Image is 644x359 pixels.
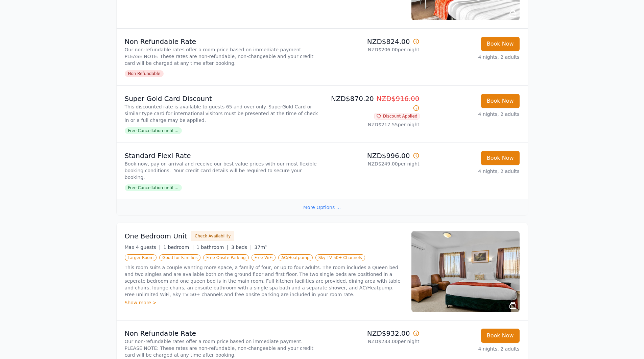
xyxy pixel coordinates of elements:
span: 1 bathroom | [196,245,229,250]
p: Our non-refundable rates offer a room price based on immediate payment. PLEASE NOTE: These rates ... [125,46,319,67]
p: 4 nights, 2 adults [425,345,520,352]
span: Free Cancellation until ... [125,184,182,191]
p: NZD$932.00 [325,329,420,338]
p: 4 nights, 2 adults [425,168,520,175]
span: 3 beds | [231,245,252,250]
p: Super Gold Card Discount [125,94,319,103]
p: 4 nights, 2 adults [425,54,520,60]
button: Book Now [481,94,520,108]
span: Discount Applied [374,113,420,120]
span: Free Cancellation until ... [125,127,182,134]
p: This discounted rate is available to guests 65 and over only. SuperGold Card or similar type card... [125,103,319,124]
span: NZD$916.00 [377,95,420,103]
p: NZD$996.00 [325,151,420,160]
p: NZD$249.00 per night [325,160,420,167]
span: Max 4 guests | [125,245,161,250]
p: NZD$233.00 per night [325,338,420,345]
button: Book Now [481,37,520,51]
div: Show more > [125,299,403,306]
p: NZD$870.20 [325,94,420,113]
span: Good for Families [159,254,200,261]
button: Check Availability [191,231,234,241]
p: 4 nights, 2 adults [425,111,520,118]
p: Non Refundable Rate [125,37,319,46]
button: Book Now [481,151,520,165]
span: Non Refundable [125,70,164,77]
button: Book Now [481,329,520,343]
span: Free Onsite Parking [203,254,248,261]
span: Sky TV 50+ Channels [315,254,365,261]
p: Non Refundable Rate [125,329,319,338]
span: 1 bedroom | [163,245,194,250]
p: Book now, pay on arrival and receive our best value prices with our most flexible booking conditi... [125,160,319,181]
span: Larger Room [125,254,157,261]
h3: One Bedroom Unit [125,231,187,241]
p: Our non-refundable rates offer a room price based on immediate payment. PLEASE NOTE: These rates ... [125,338,319,358]
span: AC/Heatpump [278,254,312,261]
div: More Options ... [117,200,528,215]
p: This room suits a couple wanting more space, a family of four, or up to four adults. The room inc... [125,264,403,298]
span: 37m² [255,245,267,250]
p: Standard Flexi Rate [125,151,319,160]
span: Free WiFi [252,254,276,261]
p: NZD$824.00 [325,37,420,46]
p: NZD$206.00 per night [325,46,420,53]
p: NZD$217.55 per night [325,121,420,128]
